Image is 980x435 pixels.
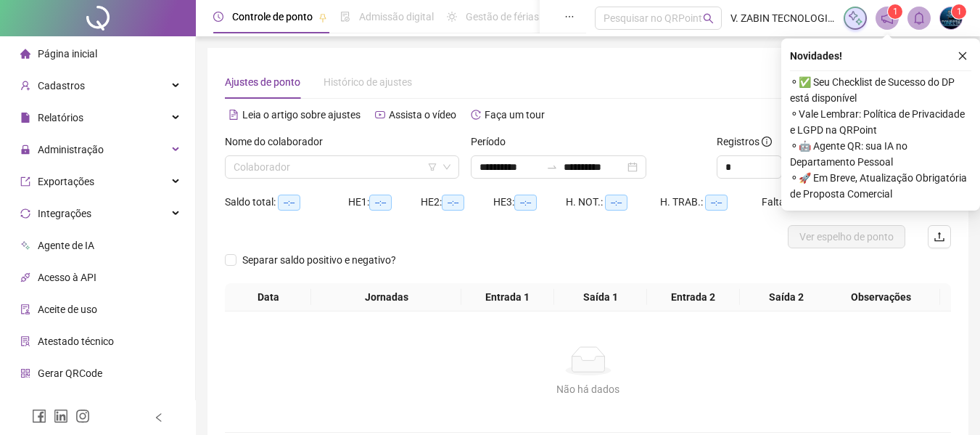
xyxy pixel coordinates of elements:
span: Separar saldo positivo e negativo? [236,252,402,268]
div: H. TRAB.: [660,194,762,211]
div: HE 3: [493,194,566,211]
span: ⚬ 🤖 Agente QR: sua IA no Departamento Pessoal [790,138,971,170]
span: --:-- [369,195,392,211]
span: clock-circle [213,12,223,22]
span: lock [20,145,30,155]
span: home [20,49,30,59]
span: ⚬ ✅ Seu Checklist de Sucesso do DP está disponível [790,74,971,106]
span: to [546,161,558,173]
span: facebook [32,409,46,423]
span: pushpin [318,13,327,22]
th: Saída 2 [740,283,833,312]
span: --:-- [278,195,300,211]
span: bell [913,12,926,25]
span: sun [447,12,457,22]
span: upload [934,231,945,243]
span: qrcode [20,368,30,378]
span: Novidades ! [790,48,842,64]
span: sync [20,208,30,219]
div: H. NOT.: [566,194,660,211]
span: youtube [375,110,385,120]
th: Entrada 2 [647,283,740,312]
span: Leia o artigo sobre ajustes [242,109,361,121]
span: file-done [340,12,350,22]
span: close [958,51,968,61]
button: Ver espelho de ponto [788,225,905,248]
sup: 1 [888,4,902,19]
label: Período [471,134,515,150]
span: info-circle [762,137,772,147]
span: Assista o vídeo [389,109,456,121]
span: instagram [75,409,90,423]
th: Observações [822,283,940,312]
span: Financeiro [38,399,85,411]
label: Nome do colaborador [225,134,332,150]
th: Jornadas [311,283,461,312]
div: Não há dados [242,381,934,397]
span: Observações [828,289,934,305]
span: V. ZABIN TECNOLOGIA E COMÉRCIO EIRRELLI [730,10,835,26]
span: down [442,163,451,171]
img: 8920 [940,7,962,29]
span: --:-- [705,195,728,211]
span: filter [428,163,437,171]
span: Agente de IA [38,240,94,251]
div: Histórico de ajustes [324,74,412,90]
span: file [20,113,30,123]
th: Saída 1 [554,283,647,312]
th: Entrada 1 [461,283,554,312]
span: Aceite de uso [38,304,97,315]
th: Data [225,283,311,312]
span: audit [20,304,30,314]
sup: Atualize o seu contato no menu Meus Dados [952,4,966,19]
span: Relatórios [38,112,83,123]
span: export [20,176,30,187]
span: Registros [717,134,772,150]
span: Integrações [38,208,91,219]
span: file-text [228,110,239,120]
div: Saldo total: [225,194,348,211]
span: --:-- [514,195,537,211]
span: Controle de ponto [232,11,313,23]
span: Exportações [38,176,94,187]
span: search [703,13,714,24]
span: Acesso à API [38,272,96,283]
div: Ajustes de ponto [225,74,300,90]
span: ⚬ Vale Lembrar: Política de Privacidade e LGPD na QRPoint [790,106,971,138]
img: sparkle-icon.fc2bf0ac1784a2077858766a79e2daf3.svg [847,10,863,26]
span: ellipsis [564,12,575,22]
span: --:-- [605,195,627,211]
span: --:-- [442,195,464,211]
span: ⚬ 🚀 Em Breve, Atualização Obrigatória de Proposta Comercial [790,170,971,202]
div: HE 2: [421,194,493,211]
span: Gestão de férias [466,11,539,23]
span: solution [20,336,30,346]
span: Atestado técnico [38,336,114,347]
span: Gerar QRCode [38,367,102,379]
span: Administração [38,144,104,155]
span: Admissão digital [359,11,434,23]
span: 1 [893,7,898,17]
span: notification [881,12,894,25]
span: api [20,272,30,282]
span: swap-right [546,161,558,173]
span: Cadastros [38,80,85,92]
span: linkedin [54,409,68,423]
span: Faltas: 0 [762,196,800,208]
span: left [154,412,164,423]
span: history [471,110,481,120]
span: 1 [957,7,962,17]
div: HE 1: [348,194,421,211]
span: Faça um tour [485,109,545,121]
span: user-add [20,81,30,91]
span: Página inicial [38,48,97,60]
